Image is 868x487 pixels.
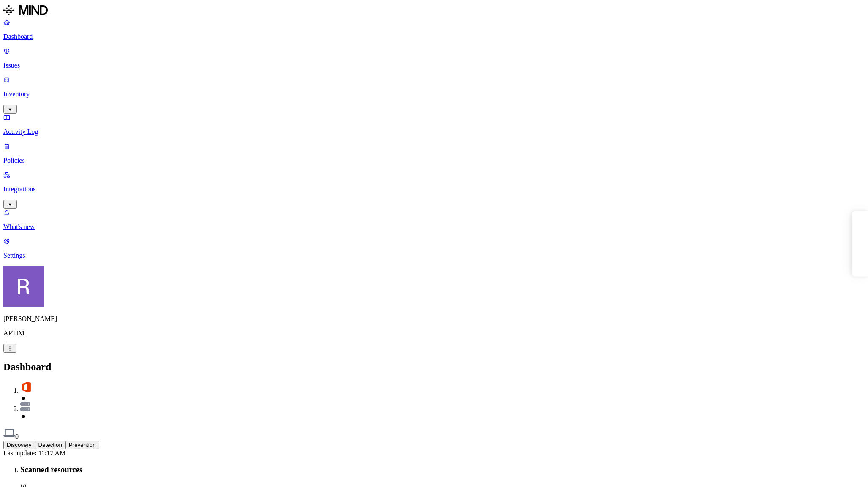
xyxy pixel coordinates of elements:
[3,441,35,449] button: Discovery
[3,62,865,69] p: Issues
[3,114,865,136] a: Activity Log
[35,441,65,449] button: Detection
[3,171,865,207] a: Integrations
[3,266,44,307] img: Rich Thompson
[3,361,865,373] h2: Dashboard
[3,3,48,17] img: MIND
[3,142,865,164] a: Policies
[20,381,32,393] img: office-365.svg
[3,209,865,231] a: What's new
[3,47,865,69] a: Issues
[3,223,865,231] p: What's new
[15,433,19,440] span: 0
[3,427,15,439] img: endpoint.svg
[3,329,865,337] p: APTIM
[3,237,865,259] a: Settings
[65,441,99,449] button: Prevention
[3,185,865,193] p: Integrations
[3,449,65,457] span: Last update: 11:17 AM
[3,33,865,41] p: Dashboard
[3,90,865,98] p: Inventory
[3,76,865,112] a: Inventory
[3,252,865,259] p: Settings
[3,128,865,136] p: Activity Log
[3,3,865,19] a: MIND
[20,402,30,411] img: azure-files.svg
[3,19,865,41] a: Dashboard
[20,465,865,474] h3: Scanned resources
[3,157,865,164] p: Policies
